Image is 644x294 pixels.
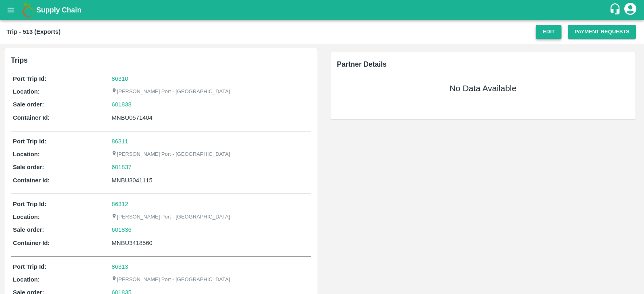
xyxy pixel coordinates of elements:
a: 601838 [111,100,132,109]
div: customer-support [609,3,623,17]
b: Location: [13,276,40,283]
b: Trips [11,56,28,64]
b: Sale order: [13,227,44,233]
a: 86311 [111,138,128,145]
b: Container Id: [13,114,50,121]
p: [PERSON_NAME] Port - [GEOGRAPHIC_DATA] [111,88,230,96]
div: MNBU0571404 [111,113,309,122]
a: Supply Chain [36,4,609,16]
b: Supply Chain [36,6,81,14]
b: Port Trip Id: [13,138,46,145]
b: Trip - 513 (Exports) [6,29,60,35]
a: 86310 [111,76,128,82]
button: open drawer [2,1,20,19]
p: [PERSON_NAME] Port - [GEOGRAPHIC_DATA] [111,151,230,158]
b: Port Trip Id: [13,263,46,270]
a: 601837 [111,163,132,171]
b: Container Id: [13,240,50,246]
span: Partner Details [337,60,387,68]
b: Location: [13,88,40,95]
b: Port Trip Id: [13,201,46,207]
b: Sale order: [13,101,44,108]
p: [PERSON_NAME] Port - [GEOGRAPHIC_DATA] [111,276,230,284]
b: Sale order: [13,164,44,170]
button: Edit [536,25,561,39]
img: logo [20,2,36,18]
b: Location: [13,151,40,157]
a: 86312 [111,201,128,207]
a: 86313 [111,263,128,270]
b: Container Id: [13,177,50,184]
p: [PERSON_NAME] Port - [GEOGRAPHIC_DATA] [111,213,230,221]
b: Port Trip Id: [13,76,46,82]
h5: No Data Available [450,83,516,94]
button: Payment Requests [568,25,636,39]
a: 601836 [111,225,132,234]
div: MNBU3041115 [111,176,309,185]
b: Location: [13,214,40,220]
div: account of current user [623,2,638,18]
div: MNBU3418560 [111,239,309,247]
